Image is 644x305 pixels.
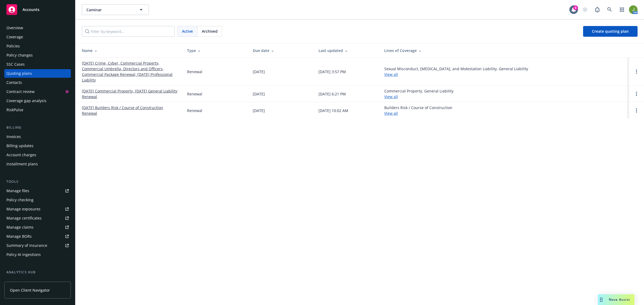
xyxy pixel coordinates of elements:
div: Lines of Coverage [384,48,625,53]
button: Caminar [82,4,149,15]
a: Open options [633,68,640,75]
div: [DATE] [253,69,265,75]
div: [DATE] 6:21 PM [319,91,346,97]
div: Contacts [6,78,22,87]
a: Quoting plans [4,69,71,78]
a: Billing updates [4,142,71,150]
a: SSC Cases [4,60,71,69]
div: Manage claims [6,223,34,232]
span: Create quoting plan [592,29,629,34]
div: Installment plans [6,160,38,168]
a: Policies [4,42,71,50]
span: Caminar [86,7,133,13]
div: Commercial Property, General Liability [384,88,453,99]
div: Renewal [187,91,202,97]
a: Manage claims [4,223,71,232]
a: Loss summary generator [4,277,71,286]
div: RiskPulse [6,106,23,114]
button: Nova Assist [598,294,634,305]
a: View all [384,94,398,99]
div: Coverage [6,33,23,41]
div: [DATE] [253,108,265,113]
div: Analytics hub [4,270,71,275]
a: Contract review [4,87,71,96]
div: Builders Risk / Course of Construction [384,105,452,116]
a: Manage certificates [4,214,71,222]
div: Policy changes [6,51,33,59]
div: Invoices [6,132,21,141]
div: Loss summary generator [6,277,51,286]
div: Type [187,48,244,53]
div: [DATE] 10:02 AM [319,108,348,113]
div: Drag to move [598,294,605,305]
div: Policy checking [6,196,34,204]
a: Accounts [4,2,71,17]
span: Open Client Navigator [10,287,50,293]
a: [DATE] Commercial Property, [DATE] General Liability Renewal [82,88,178,99]
div: 6 [573,5,578,10]
div: Policies [6,42,20,50]
a: Coverage gap analysis [4,96,71,105]
img: photo [629,5,638,14]
div: Coverage gap analysis [6,96,46,105]
a: Create quoting plan [583,26,638,37]
a: Policy changes [4,51,71,59]
a: Manage exposures [4,205,71,213]
a: Installment plans [4,160,71,168]
a: Manage BORs [4,232,71,241]
a: Summary of insurance [4,241,71,250]
a: Switch app [617,4,627,15]
div: [DATE] 3:57 PM [319,69,346,75]
div: SSC Cases [6,60,25,69]
div: Renewal [187,108,202,113]
div: Manage certificates [6,214,42,222]
a: View all [384,72,398,77]
a: Invoices [4,132,71,141]
div: Policy AI ingestions [6,250,41,259]
div: Manage exposures [6,205,41,213]
a: Coverage [4,33,71,41]
div: Due date [253,48,310,53]
div: Billing updates [6,142,34,150]
span: Accounts [23,8,39,12]
a: View all [384,111,398,116]
a: Policy AI ingestions [4,250,71,259]
a: RiskPulse [4,106,71,114]
div: Summary of insurance [6,241,47,250]
div: Last updated [319,48,376,53]
a: [DATE] Crime, Cyber, Commercial Property, Commercial Umbrella, Directors and Officers, Commercial... [82,60,178,83]
span: Active [182,28,193,34]
div: Manage files [6,187,29,195]
a: Policy checking [4,196,71,204]
a: Open options [633,91,640,97]
div: Billing [4,125,71,130]
a: Open options [633,107,640,114]
input: Filter by keyword... [82,26,175,37]
a: Report a Bug [592,4,603,15]
div: Manage BORs [6,232,32,241]
a: Search [604,4,615,15]
div: Renewal [187,69,202,75]
div: Quoting plans [6,69,32,78]
a: Account charges [4,151,71,159]
span: Archived [202,28,218,34]
div: Account charges [6,151,36,159]
div: Tools [4,179,71,184]
a: Manage files [4,187,71,195]
a: Start snowing [580,4,590,15]
a: Contacts [4,78,71,87]
div: [DATE] [253,91,265,97]
div: Sexual Misconduct, [MEDICAL_DATA], and Molestation Liability, General Liability [384,66,528,77]
div: Contract review [6,87,35,96]
div: Name [82,48,178,53]
a: [DATE] Builders Risk / Course of Construction Renewal [82,105,178,116]
a: Overview [4,24,71,32]
div: Overview [6,24,23,32]
span: Nova Assist [609,297,630,302]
